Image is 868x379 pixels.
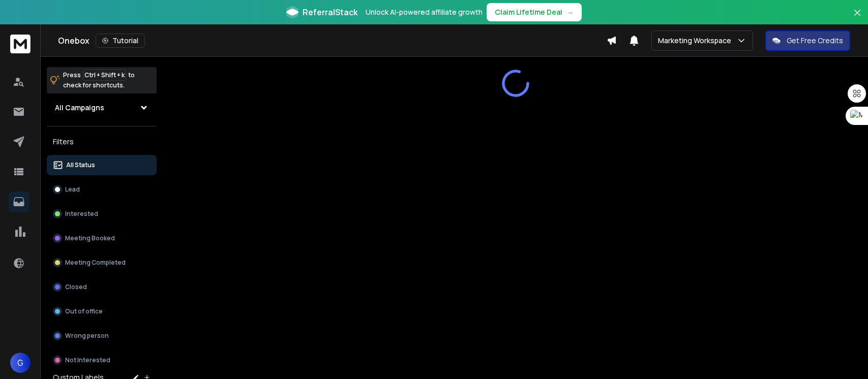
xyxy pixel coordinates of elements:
button: All Campaigns [47,98,157,118]
button: Not Interested [47,350,157,370]
h1: All Campaigns [55,103,104,113]
span: Ctrl + Shift + k [83,69,126,81]
p: Unlock AI-powered affiliate growth [366,7,483,17]
p: Interested [65,210,98,218]
button: G [10,353,31,373]
p: Get Free Credits [787,36,843,46]
p: Press to check for shortcuts. [63,70,135,90]
p: Meeting Booked [65,234,115,242]
p: Not Interested [65,356,110,364]
h3: Filters [47,135,157,149]
p: Marketing Workspace [658,36,735,46]
button: Get Free Credits [765,30,850,51]
button: Interested [47,204,157,224]
button: Closed [47,277,157,297]
button: Meeting Booked [47,228,157,248]
p: All Status [66,161,95,169]
span: → [566,7,574,17]
button: Meeting Completed [47,252,157,273]
p: Out of office [65,307,103,315]
p: Closed [65,283,87,291]
div: Onebox [58,34,607,48]
button: Out of office [47,301,157,322]
button: Wrong person [47,326,157,346]
button: Tutorial [96,34,145,48]
p: Wrong person [65,332,109,340]
p: Meeting Completed [65,259,126,267]
button: All Status [47,155,157,175]
p: Lead [65,185,80,194]
button: Claim Lifetime Deal→ [487,3,582,21]
button: Close banner [851,6,864,30]
span: ReferralStack [303,6,357,18]
button: Lead [47,179,157,200]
